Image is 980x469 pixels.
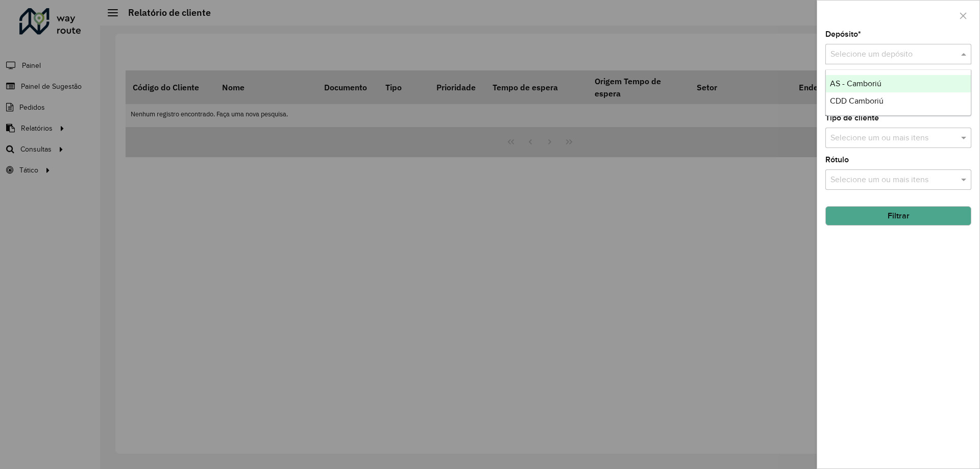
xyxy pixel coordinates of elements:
span: CDD Camboriú [830,96,884,105]
label: Rótulo [825,154,849,166]
button: Filtrar [825,206,971,226]
ng-dropdown-panel: Options list [825,69,971,116]
span: AS - Camboriú [830,79,881,88]
label: Depósito [825,28,861,40]
label: Tipo de cliente [825,112,879,124]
